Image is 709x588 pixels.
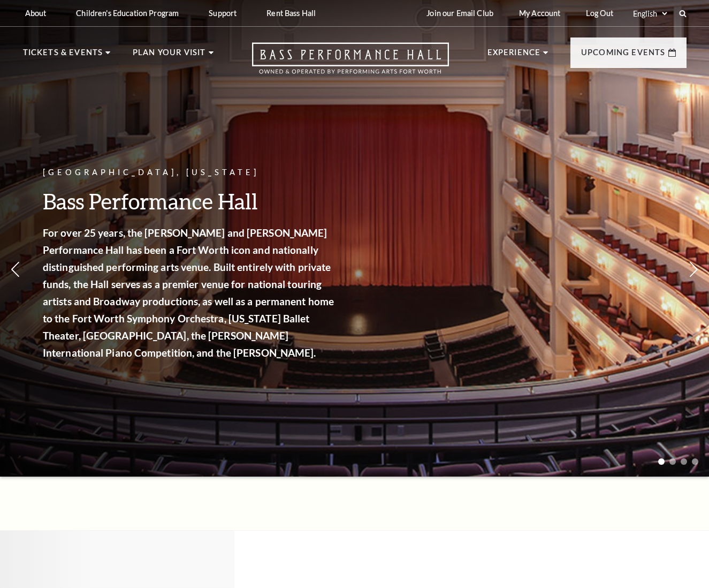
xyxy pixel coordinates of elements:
p: Tickets & Events [23,46,103,65]
p: Support [209,9,237,18]
h3: Bass Performance Hall [43,187,337,215]
p: Rent Bass Hall [266,9,316,18]
p: Children's Education Program [76,9,179,18]
p: [GEOGRAPHIC_DATA], [US_STATE] [43,166,337,179]
p: Plan Your Visit [133,46,206,65]
p: About [25,9,47,18]
p: Upcoming Events [581,46,666,65]
select: Select: [631,9,669,19]
strong: For over 25 years, the [PERSON_NAME] and [PERSON_NAME] Performance Hall has been a Fort Worth ico... [43,227,334,359]
p: Experience [487,46,541,65]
